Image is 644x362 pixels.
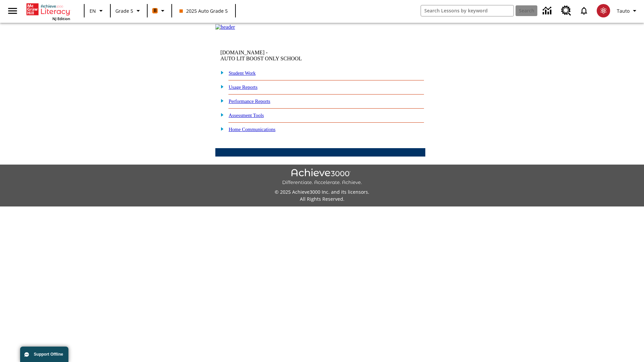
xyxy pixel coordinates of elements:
img: plus.gif [217,98,224,104]
button: Open side menu [3,1,22,21]
span: Support Offline [34,352,63,357]
button: Support Offline [20,347,68,362]
a: Resource Center, Will open in new tab [557,2,575,20]
span: NJ Edition [52,16,70,21]
img: plus.gif [217,83,224,89]
button: Language: EN, Select a language [87,5,108,17]
nobr: AUTO LIT BOOST ONLY SCHOOL [220,56,302,61]
img: header [215,24,235,30]
input: search field [421,5,514,16]
button: Grade: Grade 5, Select a grade [113,5,145,17]
img: plus.gif [217,69,224,75]
button: Select a new avatar [593,2,614,19]
span: EN [90,7,96,14]
a: Assessment Tools [229,113,264,118]
span: 2025 Auto Grade 5 [179,7,228,14]
div: Home [26,2,70,21]
a: Data Center [539,2,557,20]
span: Grade 5 [115,7,133,14]
td: [DOMAIN_NAME] - [220,50,344,62]
span: Tauto [617,7,630,14]
a: Student Work [229,70,256,76]
a: Notifications [575,2,593,19]
a: Performance Reports [229,99,270,104]
img: plus.gif [217,126,224,132]
span: B [154,6,157,15]
button: Boost Class color is orange. Change class color [150,5,169,17]
img: Achieve3000 Differentiate Accelerate Achieve [282,169,362,186]
a: Home Communications [229,127,276,132]
img: plus.gif [217,112,224,118]
a: Usage Reports [229,84,258,90]
button: Profile/Settings [614,5,641,17]
img: avatar image [597,4,610,17]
